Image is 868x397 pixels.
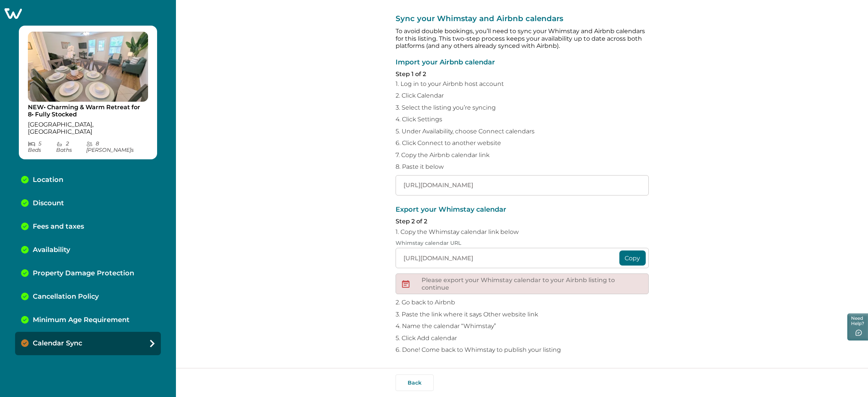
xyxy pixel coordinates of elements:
[396,163,649,171] p: 8. Paste it below
[28,32,148,102] img: propertyImage_NEW• Charming & Warm Retreat for 8• Fully Stocked
[33,176,63,184] p: Location
[28,104,148,118] p: NEW• Charming & Warm Retreat for 8• Fully Stocked
[33,293,99,301] p: Cancellation Policy
[396,116,649,123] p: 4. Click Settings
[396,139,649,147] p: 6. Click Connect to another website
[33,223,84,231] p: Fees and taxes
[396,175,649,195] input: Airbnb calendar link
[396,322,649,330] p: 4. Name the calendar “Whimstay”
[33,339,82,348] p: Calendar Sync
[396,80,649,88] p: 1. Log in to your Airbnb host account
[396,311,649,318] p: 3. Paste the link where it says Other website link
[396,228,649,236] p: 1. Copy the Whimstay calendar link below
[56,140,86,153] p: 2 Bath s
[396,240,649,246] p: Whimstay calendar URL
[396,27,649,50] p: To avoid double bookings, you’ll need to sync your Whimstay and Airbnb calendars for this listing...
[33,199,64,208] p: Discount
[396,104,649,111] p: 3. Select the listing you’re syncing
[396,334,649,342] p: 5. Click Add calendar
[396,151,649,159] p: 7. Copy the Airbnb calendar link
[33,246,70,254] p: Availability
[396,206,649,214] p: Export your Whimstay calendar
[396,70,649,78] p: Step 1 of 2
[33,316,130,324] p: Minimum Age Requirement
[28,140,56,153] p: 5 Bed s
[422,276,642,291] p: Please export your Whimstay calendar to your Airbnb listing to continue
[28,121,148,136] p: [GEOGRAPHIC_DATA], [GEOGRAPHIC_DATA]
[33,269,134,278] p: Property Damage Protection
[619,250,646,266] button: Copy
[396,346,649,354] p: 6. Done! Come back to Whimstay to publish your listing
[86,140,148,153] p: 8 [PERSON_NAME] s
[396,218,649,225] p: Step 2 of 2
[396,374,434,391] button: Back
[396,92,649,99] p: 2. Click Calendar
[396,14,649,23] p: Sync your Whimstay and Airbnb calendars
[396,299,649,306] p: 2. Go back to Airbnb
[396,59,649,66] p: Import your Airbnb calendar
[396,128,649,135] p: 5. Under Availability, choose Connect calendars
